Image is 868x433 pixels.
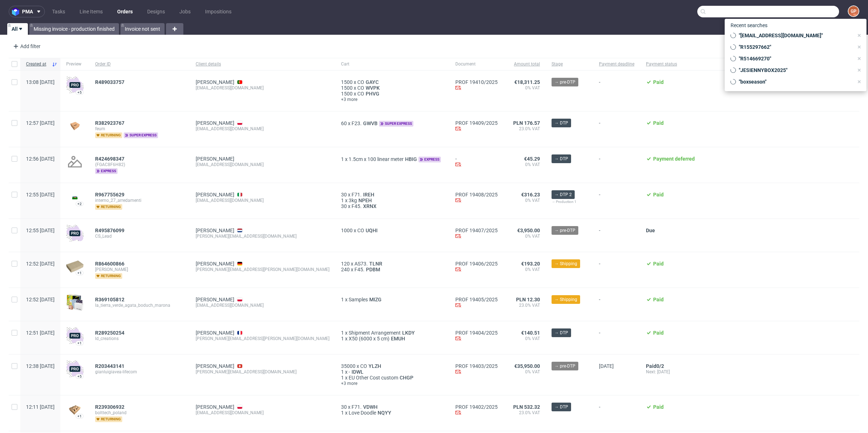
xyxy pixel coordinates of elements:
a: PROF 19404/2025 [455,330,498,336]
div: [EMAIL_ADDRESS][DOMAIN_NAME] [196,85,329,91]
a: MIZG [368,297,383,302]
span: → DTP [554,404,568,410]
a: [PERSON_NAME] [196,228,234,233]
a: [PERSON_NAME] [196,297,234,302]
a: PROF 19406/2025 [455,261,498,267]
a: R424698347 [95,156,126,162]
a: Tasks [48,6,69,17]
div: [EMAIL_ADDRESS][DOMAIN_NAME] [196,162,329,167]
div: x [341,91,444,97]
span: €3,950.00 [517,228,540,233]
a: WVPK [364,85,381,91]
span: → pre-DTP [554,227,575,234]
span: R203443141 [95,363,124,369]
span: GAYC [364,79,380,85]
span: [DATE] [599,363,614,369]
span: 1 [341,410,344,416]
img: pro-icon.017ec5509f39f3e742e3.png [66,327,84,344]
a: R239306932 [95,404,126,410]
span: gianluigiavea-lifecom [95,369,184,375]
span: → DTP [554,156,568,162]
a: LKDY [401,330,416,336]
span: Preview [66,61,84,67]
span: PLN 176.57 [513,120,540,126]
div: x [341,156,444,162]
a: HBIG [404,156,418,162]
a: [PERSON_NAME] [196,192,234,198]
div: [EMAIL_ADDRESS][DOMAIN_NAME] [196,410,329,416]
span: 13:08 [DATE] [26,79,55,85]
div: x [341,404,444,410]
div: x [341,330,444,336]
div: [PERSON_NAME][EMAIL_ADDRESS][DOMAIN_NAME] [196,369,329,375]
span: Stage [552,61,587,67]
span: 1500 [341,79,353,85]
span: CO [357,228,364,233]
span: - [349,369,350,375]
span: 0% VAT [509,369,540,375]
a: Invoice not sent [120,23,165,35]
div: [PERSON_NAME][EMAIL_ADDRESS][PERSON_NAME][DOMAIN_NAME] [196,336,329,341]
span: Payment status [646,61,695,67]
span: €18,311.25 [514,79,540,85]
a: +3 more [341,381,444,386]
span: €45.29 [524,156,540,162]
a: R495876099 [95,228,126,233]
div: [EMAIL_ADDRESS][DOMAIN_NAME] [196,302,329,308]
span: - [599,79,634,102]
a: [PERSON_NAME] [196,330,234,336]
span: Paid [653,404,664,410]
a: [PERSON_NAME] [196,120,234,126]
a: XRNX [362,203,378,209]
a: Orders [113,6,137,17]
span: AS73. [354,261,368,267]
span: - [599,297,634,312]
span: €35,950.00 [514,363,540,369]
a: R382923767 [95,120,126,126]
span: 0% VAT [509,336,540,341]
a: +3 more [341,97,444,102]
span: [DATE] [657,369,670,374]
img: no_design.png [66,153,84,170]
div: x [341,267,444,272]
span: express [95,168,118,174]
span: → DTP [554,330,568,336]
a: PHVG [364,91,381,97]
div: +1 [77,271,82,275]
a: All [7,23,28,35]
a: R864600866 [95,261,126,267]
span: PDBM [365,267,382,272]
div: x [341,369,444,375]
span: returning [95,204,122,210]
span: R967755629 [95,192,124,198]
span: 12:57 [DATE] [26,120,55,126]
span: 1 [341,198,344,203]
a: R369105812 [95,297,126,302]
a: CHGP [398,375,415,381]
a: PROF 19409/2025 [455,120,498,126]
span: EU Other Cost custom [349,375,398,381]
button: pma [9,6,45,17]
span: 35000 [341,363,356,369]
span: 12:55 [DATE] [26,228,55,233]
div: x [341,375,444,381]
a: Line Items [75,6,107,17]
span: CO [357,91,364,97]
span: 1.5cm x 100 linear meter [349,156,404,162]
a: IDWL [350,369,365,375]
span: TLNR [368,261,384,267]
span: - [599,120,634,138]
span: Shipment Arrangement [349,330,401,336]
span: R289250254 [95,330,124,336]
span: "boxseason" [736,78,854,85]
div: [EMAIL_ADDRESS][DOMAIN_NAME] [196,198,329,203]
span: Paid [653,79,664,85]
span: F45. [354,267,365,272]
span: 240 [341,267,350,272]
span: €140.51 [521,330,540,336]
span: - [599,330,634,345]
